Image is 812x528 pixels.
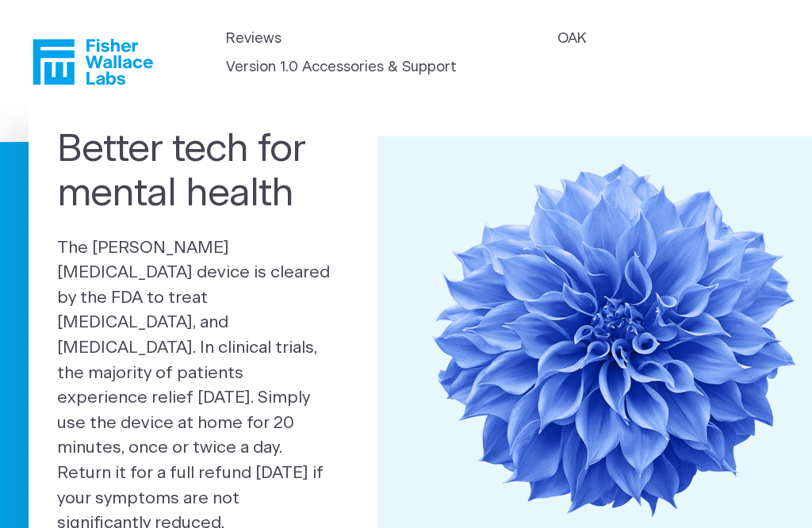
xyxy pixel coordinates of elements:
a: Fisher Wallace [33,39,153,85]
h1: Better tech for mental health [57,128,349,216]
a: Reviews [226,29,282,50]
a: Version 1.0 Accessories & Support [226,57,457,78]
a: OAK [557,29,586,50]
